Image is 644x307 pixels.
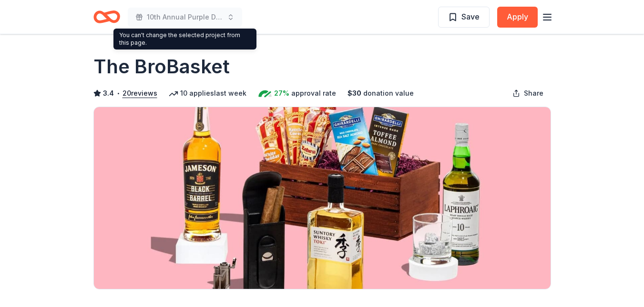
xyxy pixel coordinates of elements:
[147,11,223,23] span: 10th Annual Purple Diamonds Awards Gala
[363,88,414,99] span: donation value
[169,88,246,99] div: 10 applies last week
[497,7,538,28] button: Apply
[438,7,490,28] button: Save
[291,88,336,99] span: approval rate
[505,84,551,103] button: Share
[461,10,480,23] span: Save
[94,107,551,289] img: Image for The BroBasket
[93,6,120,28] a: Home
[93,53,230,80] h1: The BroBasket
[116,89,120,97] span: •
[524,88,543,99] span: Share
[274,88,289,99] span: 27%
[128,8,242,27] button: 10th Annual Purple Diamonds Awards Gala
[103,88,114,99] span: 3.4
[348,88,361,99] span: $ 30
[113,29,256,50] div: You can't change the selected project from this page.
[123,88,157,99] button: 20reviews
